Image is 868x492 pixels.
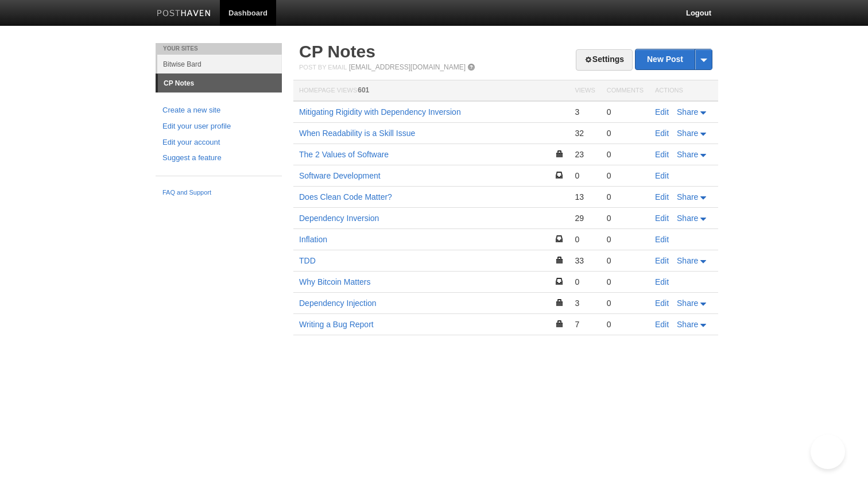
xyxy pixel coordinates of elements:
[575,213,595,223] div: 29
[299,256,316,265] a: TDD
[299,107,461,117] a: Mitigating Rigidity with Dependency Inversion
[299,150,389,159] a: The 2 Values of Software
[601,80,649,102] th: Comments
[607,107,644,117] div: 0
[607,192,644,202] div: 0
[649,80,718,102] th: Actions
[157,10,211,18] img: Posthaven-bar
[299,129,415,138] a: When Readability is a Skill Issue
[655,214,669,223] a: Edit
[299,214,379,223] a: Dependency Inversion
[575,319,595,330] div: 7
[575,192,595,202] div: 13
[575,171,595,181] div: 0
[677,129,698,138] span: Share
[162,104,275,117] a: Create a new site
[576,49,633,71] a: Settings
[677,107,698,117] span: Share
[677,214,698,223] span: Share
[299,277,370,286] a: Why Bitcoin Matters
[575,298,595,308] div: 3
[299,235,327,244] a: Inflation
[677,150,698,159] span: Share
[575,128,595,138] div: 32
[677,192,698,202] span: Share
[569,80,600,102] th: Views
[655,171,669,180] a: Edit
[575,107,595,117] div: 3
[655,256,669,265] a: Edit
[607,319,644,330] div: 0
[635,49,712,69] a: New Post
[607,234,644,245] div: 0
[677,299,698,308] span: Share
[358,86,369,94] span: 601
[607,171,644,181] div: 0
[677,256,698,265] span: Share
[299,299,377,308] a: Dependency Injection
[655,235,669,244] a: Edit
[349,63,466,71] a: [EMAIL_ADDRESS][DOMAIN_NAME]
[299,171,381,180] a: Software Development
[156,43,282,55] li: Your Sites
[677,320,698,329] span: Share
[655,150,669,159] a: Edit
[162,121,275,133] a: Edit your user profile
[158,74,282,92] a: CP Notes
[293,80,569,102] th: Homepage Views
[162,188,275,198] a: FAQ and Support
[299,42,375,61] a: CP Notes
[655,107,669,117] a: Edit
[607,128,644,138] div: 0
[607,213,644,223] div: 0
[299,192,392,202] a: Does Clean Code Matter?
[575,255,595,266] div: 33
[607,298,644,308] div: 0
[575,234,595,245] div: 0
[575,149,595,160] div: 23
[575,277,595,287] div: 0
[607,149,644,160] div: 0
[811,435,845,469] iframe: Help Scout Beacon - Open
[162,137,275,149] a: Edit your account
[299,320,374,329] a: Writing a Bug Report
[655,129,669,138] a: Edit
[655,277,669,286] a: Edit
[607,277,644,287] div: 0
[157,55,282,73] a: Bitwise Bard
[607,255,644,266] div: 0
[655,299,669,308] a: Edit
[299,64,347,71] span: Post by Email
[162,152,275,164] a: Suggest a feature
[655,320,669,329] a: Edit
[655,192,669,202] a: Edit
